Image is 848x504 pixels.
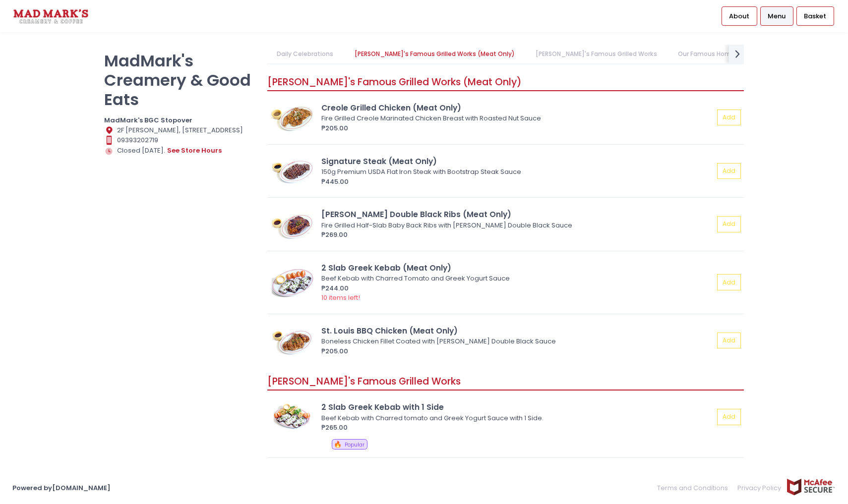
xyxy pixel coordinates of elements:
[321,336,711,346] div: Boneless Chicken Fillet Coated with [PERSON_NAME] Double Black Sauce
[321,156,714,167] div: Signature Steak (Meat Only)
[717,163,741,179] button: Add
[270,156,315,186] img: Signature Steak (Meat Only)
[267,45,343,63] a: Daily Celebrations
[270,209,315,239] img: Johnnie Double Black Ribs (Meat Only)
[321,209,714,220] div: [PERSON_NAME] Double Black Ribs (Meat Only)
[321,167,711,177] div: 150g Premium USDA Flat Iron Steak with Bootstrap Steak Sauce
[267,375,461,388] span: [PERSON_NAME]'s Famous Grilled Works
[321,177,714,187] div: ₱445.00
[334,440,342,449] span: 🔥
[717,333,741,349] button: Add
[717,110,741,126] button: Add
[786,478,836,496] img: mcafee-secure
[657,478,733,498] a: Terms and Conditions
[321,274,711,283] div: Beef Kebab with Charred Tomato and Greek Yogurt Sauce
[321,413,711,423] div: Beef Kebab with Charred tomato and Greek Yogurt Sauce with 1 Side.
[722,6,757,25] a: About
[321,469,714,480] div: Creole Grilled Chicken with 1 Side
[345,45,524,63] a: [PERSON_NAME]'s Famous Grilled Works (Meat Only)
[804,11,826,21] span: Basket
[717,216,741,232] button: Add
[717,274,741,290] button: Add
[526,45,666,63] a: [PERSON_NAME]'s Famous Grilled Works
[760,6,793,25] a: Menu
[321,123,714,133] div: ₱205.00
[104,51,255,109] p: MadMark's Creamery & Good Eats
[270,326,315,355] img: St. Louis BBQ Chicken (Meat Only)
[321,262,714,274] div: 2 Slab Greek Kebab (Meat Only)
[321,401,714,413] div: 2 Slab Greek Kebab with 1 Side
[733,478,787,498] a: Privacy Policy
[104,135,255,145] div: 09393202719
[270,268,315,297] img: 2 Slab Greek Kebab (Meat Only)
[321,325,714,336] div: St. Louis BBQ Chicken (Meat Only)
[345,441,364,448] span: Popular
[321,283,714,293] div: ₱244.00
[270,103,315,132] img: Creole Grilled Chicken (Meat Only)
[321,293,360,302] span: 10 items left!
[321,230,714,240] div: ₱269.00
[768,11,786,21] span: Menu
[267,75,522,89] span: [PERSON_NAME]'s Famous Grilled Works (Meat Only)
[321,221,711,230] div: Fire Grilled Half-Slab Baby Back Ribs with [PERSON_NAME] Double Black Sauce
[104,145,255,156] div: Closed [DATE].
[167,145,222,156] button: see store hours
[321,423,714,433] div: ₱265.00
[12,483,111,493] a: Powered by[DOMAIN_NAME]
[12,7,89,25] img: logo
[270,402,315,432] img: 2 Slab Greek Kebab with 1 Side
[104,115,192,125] b: MadMark's BGC Stopover
[321,346,714,356] div: ₱205.00
[104,125,255,135] div: 2F [PERSON_NAME], [STREET_ADDRESS]
[717,409,741,425] button: Add
[321,113,711,123] div: Fire Grilled Creole Marinated Chicken Breast with Roasted Nut Sauce
[729,11,749,21] span: About
[321,102,714,113] div: Creole Grilled Chicken (Meat Only)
